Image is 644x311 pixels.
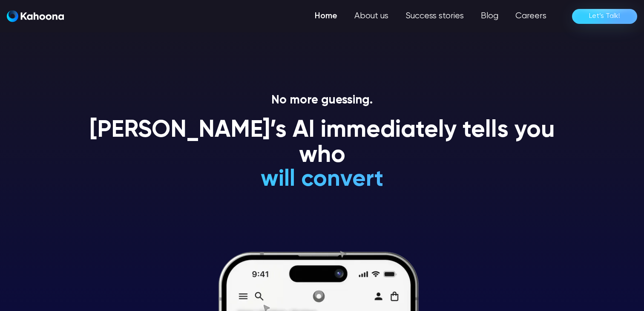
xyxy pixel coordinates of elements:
[346,8,397,25] a: About us
[589,9,620,23] div: Let’s Talk!
[79,118,565,169] h1: [PERSON_NAME]’s AI immediately tells you who
[397,8,472,25] a: Success stories
[472,8,507,25] a: Blog
[306,8,346,25] a: Home
[7,10,64,23] a: home
[572,9,637,24] a: Let’s Talk!
[507,8,555,25] a: Careers
[197,167,448,192] h1: will convert
[7,10,64,22] img: Kahoona logo white
[79,93,565,108] p: No more guessing.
